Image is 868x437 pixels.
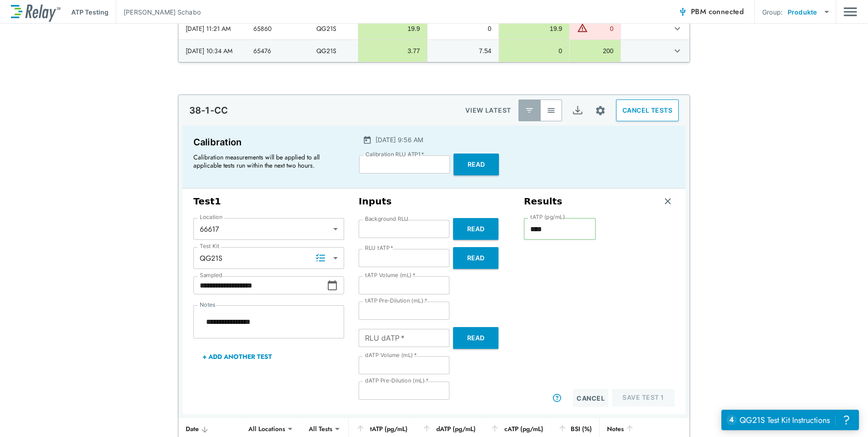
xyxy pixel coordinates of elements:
[11,2,60,22] img: LuminUltra Relay
[453,218,498,240] button: Read
[365,151,424,158] label: Calibration RLU ATP1
[365,46,420,55] div: 3.77
[186,24,239,33] div: [DATE] 11:21 AM
[363,135,372,144] img: Calender Icon
[123,7,201,17] p: [PERSON_NAME] Schabo
[709,6,744,17] span: connected
[193,153,339,169] p: Calibration measurements will be applied to all applicable tests run within the next two hours.
[670,43,685,59] button: expand row
[193,346,281,367] button: + Add Another Test
[675,3,747,21] button: PBM connected
[309,18,358,40] td: QG21S
[193,220,344,238] div: 66617
[365,377,429,384] label: dATP Pre-Dilution (mL)
[246,18,309,40] td: 65860
[200,214,222,220] label: Location
[435,46,491,55] div: 7.54
[678,7,687,16] img: Connected Icon
[422,423,476,434] div: dATP (pg/mL)
[843,3,857,20] img: Drawer Icon
[453,327,498,349] button: Read
[573,389,608,407] button: Cancel
[558,423,592,434] div: BSI (%)
[490,423,543,434] div: cATP (pg/mL)
[309,40,358,62] td: QG21S
[506,46,562,55] div: 0
[246,40,309,62] td: 65476
[465,105,511,116] p: VIEW LATEST
[193,249,344,267] div: QG21S
[200,302,215,308] label: Notes
[577,46,613,55] div: 200
[200,243,220,249] label: Test Kit
[843,3,857,20] button: Main menu
[572,105,583,116] img: Export Icon
[670,21,685,36] button: expand row
[453,247,498,269] button: Read
[189,105,228,116] p: 38-1-CC
[356,423,408,434] div: tATP (pg/mL)
[454,154,499,175] button: Read
[435,24,491,33] div: 0
[506,24,562,33] div: 19.9
[359,196,509,207] h3: Inputs
[375,135,423,144] p: [DATE] 9:56 AM
[595,105,606,116] img: Settings Icon
[567,99,588,121] button: Export
[577,22,588,33] img: Warning
[607,423,661,434] div: Notes
[616,99,679,121] button: CANCEL TESTS
[590,24,613,33] div: 0
[365,216,408,222] label: Background RLU
[762,7,783,17] p: Group:
[588,99,612,123] button: Site setup
[525,106,534,115] img: Latest
[524,196,562,207] h3: Results
[721,410,859,430] iframe: Resource center
[530,214,565,220] label: tATP (pg/mL)
[691,5,744,18] span: PBM
[365,352,417,358] label: dATP Volume (mL)
[186,46,239,55] div: [DATE] 10:34 AM
[365,272,415,278] label: tATP Volume (mL)
[193,276,327,294] input: Choose date, selected date is Sep 10, 2025
[547,106,556,115] img: View All
[193,135,343,149] p: Calibration
[193,196,344,207] h3: Test 1
[365,298,427,304] label: tATP Pre-Dilution (mL)
[663,197,672,206] img: Remove
[365,245,393,251] label: RLU tATP
[200,272,222,278] label: Sampled
[71,7,108,17] p: ATP Testing
[365,24,420,33] div: 19.9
